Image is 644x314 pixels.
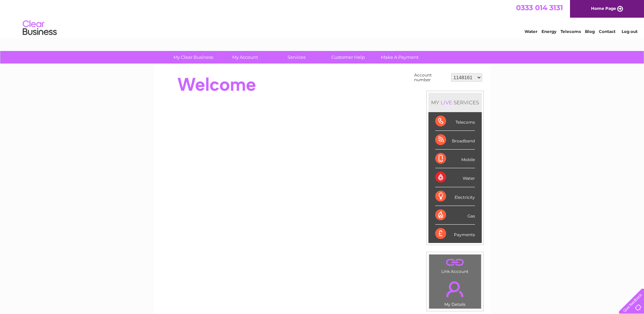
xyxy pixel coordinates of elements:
[435,187,475,206] div: Electricity
[435,131,475,150] div: Broadband
[435,206,475,225] div: Gas
[217,51,273,64] a: My Account
[429,276,481,309] td: My Details
[412,71,449,84] td: Account number
[435,225,475,243] div: Payments
[622,29,638,34] a: Log out
[372,51,428,64] a: Make A Payment
[560,29,581,34] a: Telecoms
[428,93,482,112] div: MY SERVICES
[435,168,475,187] div: Water
[541,29,556,34] a: Energy
[599,29,615,34] a: Contact
[320,51,376,64] a: Customer Help
[22,18,57,38] img: logo.png
[269,51,325,64] a: Services
[525,29,537,34] a: Water
[431,256,479,268] a: .
[162,4,483,33] div: Clear Business is a trading name of Verastar Limited (registered in [GEOGRAPHIC_DATA] No. 3667643...
[431,277,479,301] a: .
[435,112,475,131] div: Telecoms
[516,3,563,12] a: 0333 014 3131
[429,254,481,276] td: Link Account
[165,51,221,64] a: My Clear Business
[439,99,454,106] div: LIVE
[585,29,595,34] a: Blog
[435,150,475,168] div: Mobile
